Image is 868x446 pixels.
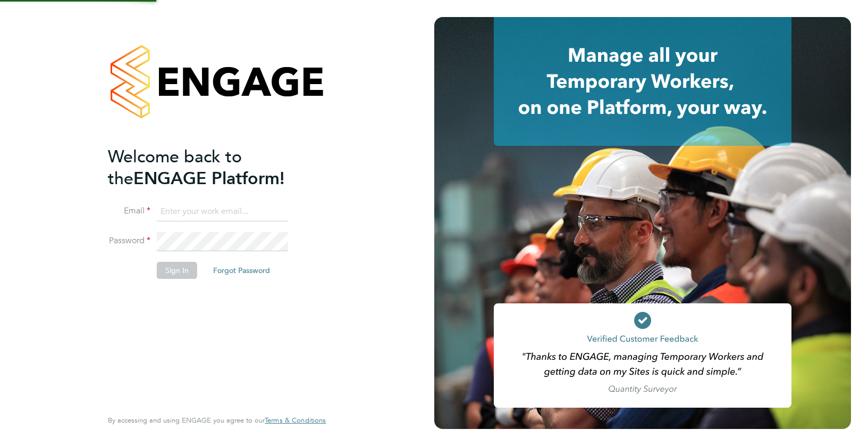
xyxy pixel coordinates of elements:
h2: ENGAGE Platform! [108,146,315,189]
a: Terms & Conditions [265,416,326,425]
button: Forgot Password [205,262,279,279]
span: Terms & Conditions [265,416,326,425]
label: Password [108,235,150,246]
span: Welcome back to the [108,146,242,189]
label: Email [108,205,150,217]
input: Enter your work email... [157,202,288,221]
span: By accessing and using ENGAGE you agree to our [108,416,326,425]
button: Sign In [157,262,197,279]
